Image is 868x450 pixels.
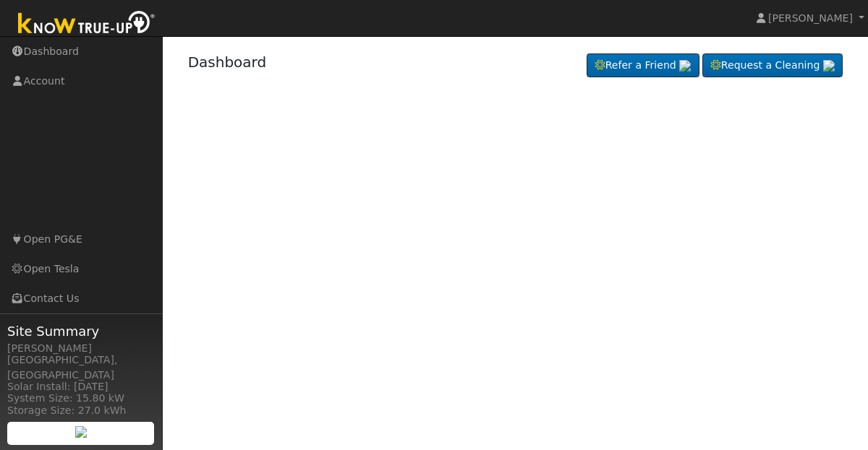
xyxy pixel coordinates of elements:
[7,321,155,341] span: Site Summary
[11,8,163,40] img: Know True-Up
[75,426,87,438] img: retrieve
[823,60,835,72] img: retrieve
[768,12,853,24] span: [PERSON_NAME]
[7,379,155,394] div: Solar Install: [DATE]
[7,391,155,406] div: System Size: 15.80 kW
[7,352,155,383] div: [GEOGRAPHIC_DATA], [GEOGRAPHIC_DATA]
[702,53,843,78] a: Request a Cleaning
[7,403,155,418] div: Storage Size: 27.0 kWh
[679,60,691,72] img: retrieve
[587,53,699,78] a: Refer a Friend
[188,53,267,71] a: Dashboard
[7,341,155,356] div: [PERSON_NAME]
